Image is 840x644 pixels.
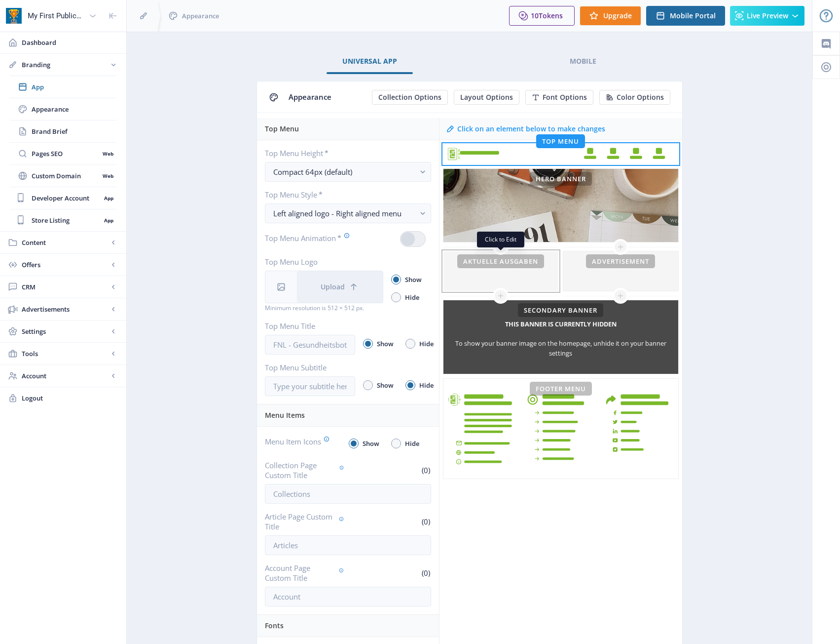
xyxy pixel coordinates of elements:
label: Account Page Custom Title [265,563,344,583]
label: Menu Item Icons [265,435,329,448]
span: Branding [22,60,109,70]
span: Content [22,238,109,247]
span: Show [373,338,394,350]
div: To show your banner image on the homepage, unhide it on your banner settings [443,338,678,358]
button: Live Preview [730,6,804,26]
input: FNL - Gesundheitsbote [265,335,355,355]
span: Appearance [32,104,116,114]
span: Mobile [570,57,596,65]
span: Account [22,371,109,381]
nb-badge: Web [99,149,116,159]
span: Hide [401,438,419,449]
span: Offers [22,260,109,270]
span: Advertisements [22,304,109,314]
a: Mobile [554,49,612,73]
span: (0) [420,517,431,526]
img: app-icon.png [6,8,22,24]
input: Articles [265,535,431,555]
button: Upload [297,271,383,303]
a: Store ListingApp [10,209,116,231]
span: Live Preview [747,12,788,20]
a: Custom DomainWeb [10,165,116,187]
button: Mobile Portal [646,6,725,26]
label: Collection Page Custom Title [265,460,344,480]
label: Article Page Custom Title [265,512,344,531]
span: Custom Domain [32,171,99,181]
div: Click on an element below to make changes [457,124,605,134]
span: Universal App [342,57,397,65]
span: Color Options [617,93,664,101]
a: Appearance [10,98,116,120]
span: Appearance [182,11,219,21]
input: Type your subtitle here.. [265,376,355,396]
a: Universal App [327,49,413,73]
span: Collection Options [378,93,441,101]
span: Show [359,438,379,449]
span: Tokens [539,11,563,20]
a: Developer AccountApp [10,187,116,209]
nb-badge: App [101,215,116,225]
label: Top Menu Title [265,321,347,331]
span: Layout Options [460,93,513,101]
a: Pages SEOWeb [10,143,116,164]
span: Upgrade [603,12,632,20]
input: Collections [265,484,431,504]
div: Menu Items [265,404,433,426]
button: Font Options [525,90,593,105]
a: App [10,76,116,98]
span: Mobile Portal [670,12,716,20]
nb-badge: App [101,193,116,203]
span: Brand Brief [32,126,116,136]
span: Tools [22,349,109,359]
span: Click to Edit [485,236,516,243]
button: 10Tokens [509,6,575,26]
h5: This banner is currently hidden [505,316,617,332]
span: Store Listing [32,215,101,225]
div: Left aligned logo - Right aligned menu [273,207,415,219]
button: Left aligned logo - Right aligned menu [265,203,431,223]
span: Show [373,379,394,391]
span: (0) [420,568,431,578]
span: Appearance [289,92,331,102]
div: Top Menu [265,118,433,140]
label: Top Menu Height [265,148,423,158]
span: Hide [401,291,419,303]
div: Compact 64px (default) [273,166,415,178]
label: Top Menu Logo [265,257,376,267]
label: Top Menu Style [265,190,423,200]
span: Logout [22,393,118,403]
span: Hide [415,379,434,391]
button: Color Options [599,90,670,105]
span: Developer Account [32,193,101,203]
input: Account [265,587,431,606]
span: Dashboard [22,38,118,47]
div: My First Publication [28,5,85,27]
span: Pages SEO [32,149,99,159]
button: Collection Options [372,90,448,105]
span: CRM [22,282,109,292]
a: Brand Brief [10,121,116,142]
button: Compact 64px (default) [265,162,431,182]
div: Minimum resolution is 512 × 512 px. [265,303,384,313]
span: Hide [415,338,434,350]
button: Layout Options [454,90,519,105]
span: App [32,82,116,92]
nb-badge: Web [99,171,116,181]
label: Top Menu Animation [265,231,350,245]
span: (0) [420,465,431,475]
span: Settings [22,326,109,336]
label: Top Menu Subtitle [265,362,347,372]
span: Show [401,274,422,285]
span: Font Options [543,93,587,101]
button: Upgrade [580,6,641,26]
span: Upload [321,283,345,291]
